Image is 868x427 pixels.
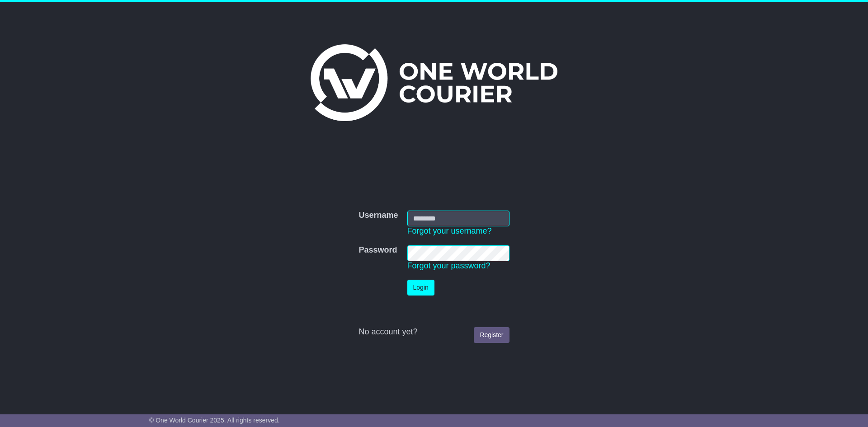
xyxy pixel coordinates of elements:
button: Login [407,280,434,296]
img: One World [311,44,557,121]
a: Forgot your password? [407,261,491,270]
a: Forgot your username? [407,226,492,235]
label: Username [359,211,398,221]
label: Password [359,245,397,255]
div: No account yet? [359,327,509,337]
a: Register [474,327,509,343]
span: © One World Courier 2025. All rights reserved. [149,417,280,424]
